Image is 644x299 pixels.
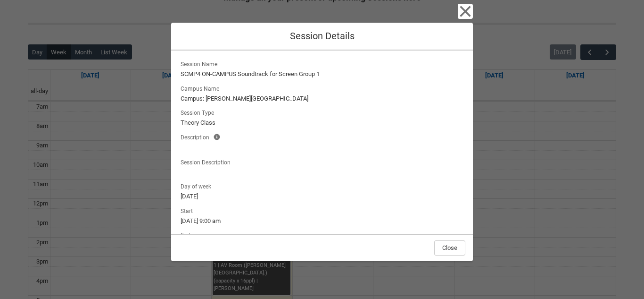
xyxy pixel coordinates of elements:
[181,94,463,103] lightning-formatted-text: Campus: [PERSON_NAME][GEOGRAPHIC_DATA]
[181,58,221,68] span: Session Name
[181,107,218,117] span: Session Type
[290,30,355,42] span: Session Details
[181,180,215,191] span: Day of week
[181,216,463,226] lightning-formatted-text: [DATE] 9:00 am
[458,4,473,19] button: Close
[434,240,465,256] button: Close
[181,205,197,215] span: Start
[181,69,463,79] lightning-formatted-text: SCMP4 ON-CAMPUS Soundtrack for Screen Group 1
[181,156,234,167] span: Session Description
[181,83,223,93] span: Campus Name
[181,229,194,239] span: End
[181,131,213,142] span: Description
[181,192,463,201] lightning-formatted-text: [DATE]
[181,118,463,128] lightning-formatted-text: Theory Class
